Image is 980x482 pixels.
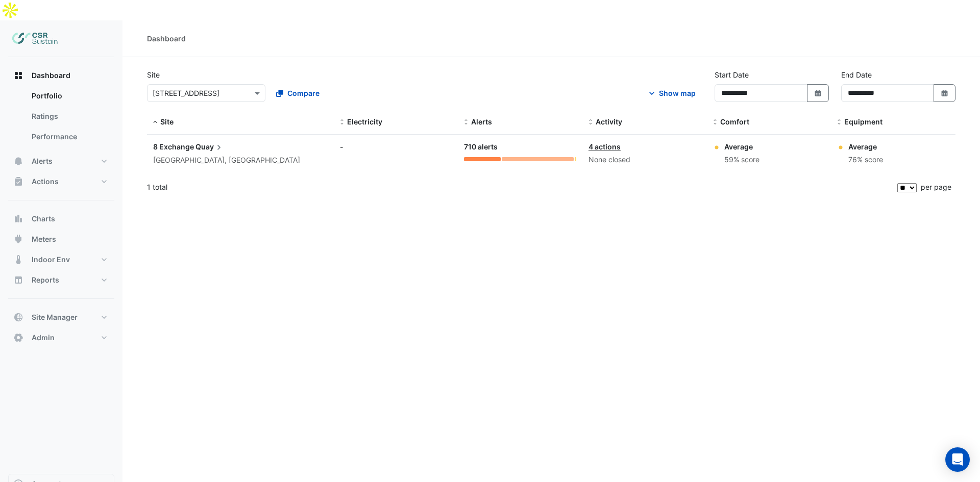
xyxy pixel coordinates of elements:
[940,89,949,97] fa-icon: Select Date
[13,255,23,265] app-icon: Indoor Env
[13,214,23,224] app-icon: Charts
[841,69,872,80] label: End Date
[32,333,55,343] span: Admin
[8,307,114,327] button: Site Manager
[921,183,951,191] span: per page
[23,126,114,147] a: Performance
[8,209,114,229] button: Charts
[269,84,326,102] button: Compare
[32,275,59,285] span: Reports
[32,255,70,265] span: Indoor Env
[8,249,114,270] button: Indoor Env
[13,156,23,166] app-icon: Alerts
[287,88,320,98] span: Compare
[13,234,23,244] app-icon: Meters
[724,141,759,152] div: Average
[8,65,114,86] button: Dashboard
[659,88,696,98] div: Show map
[12,29,58,49] img: Company Logo
[347,117,382,126] span: Electricity
[464,141,576,153] div: 710 alerts
[195,141,224,153] span: Quay
[471,117,492,126] span: Alerts
[13,176,23,187] app-icon: Actions
[32,234,56,244] span: Meters
[32,70,70,81] span: Dashboard
[23,106,114,126] a: Ratings
[814,89,823,97] fa-icon: Select Date
[340,141,452,152] div: -
[945,447,970,472] div: Open Intercom Messenger
[32,156,53,166] span: Alerts
[715,69,749,80] label: Start Date
[153,155,300,166] div: [GEOGRAPHIC_DATA], [GEOGRAPHIC_DATA]
[147,174,895,200] div: 1 total
[596,117,622,126] span: Activity
[8,151,114,171] button: Alerts
[589,142,621,151] a: 4 actions
[153,142,194,151] span: 8 Exchange
[8,327,114,348] button: Admin
[8,86,114,151] div: Dashboard
[32,312,78,322] span: Site Manager
[32,176,59,187] span: Actions
[13,312,23,322] app-icon: Site Manager
[8,229,114,249] button: Meters
[23,86,114,106] a: Portfolio
[848,141,883,152] div: Average
[844,117,883,126] span: Equipment
[147,33,186,44] div: Dashboard
[724,154,759,166] div: 59% score
[589,154,701,166] div: None closed
[640,84,702,102] button: Show map
[147,69,160,80] label: Site
[8,270,114,290] button: Reports
[848,154,883,166] div: 76% score
[720,117,749,126] span: Comfort
[160,117,174,126] span: Site
[13,275,23,285] app-icon: Reports
[8,171,114,192] button: Actions
[32,214,55,224] span: Charts
[13,70,23,81] app-icon: Dashboard
[13,333,23,343] app-icon: Admin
